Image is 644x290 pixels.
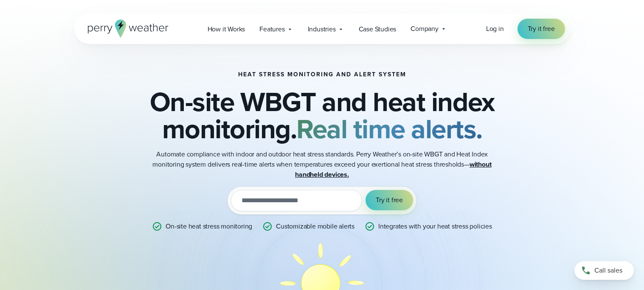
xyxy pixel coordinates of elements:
[295,159,491,179] strong: without handheld devices.
[166,221,252,231] p: On-site heat stress monitoring
[528,24,555,34] span: Try it free
[517,19,565,39] a: Try it free
[376,195,403,205] span: Try it free
[259,24,284,34] span: Features
[296,109,482,149] strong: Real time alerts.
[117,88,528,142] h2: On-site WBGT and heat index monitoring.
[352,20,404,38] a: Case Studies
[200,20,253,38] a: How it Works
[208,24,245,34] span: How it Works
[308,24,336,34] span: Industries
[238,71,406,78] h1: Heat Stress Monitoring and Alert System
[411,24,439,34] span: Company
[276,221,354,231] p: Customizable mobile alerts
[486,24,504,34] a: Log in
[378,221,492,231] p: Integrates with your heat stress policies
[594,265,622,276] span: Call sales
[359,24,397,34] span: Case Studies
[152,149,492,180] p: Automate compliance with indoor and outdoor heat stress standards. Perry Weather’s on-site WBGT a...
[366,190,413,210] button: Try it free
[574,261,634,280] a: Call sales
